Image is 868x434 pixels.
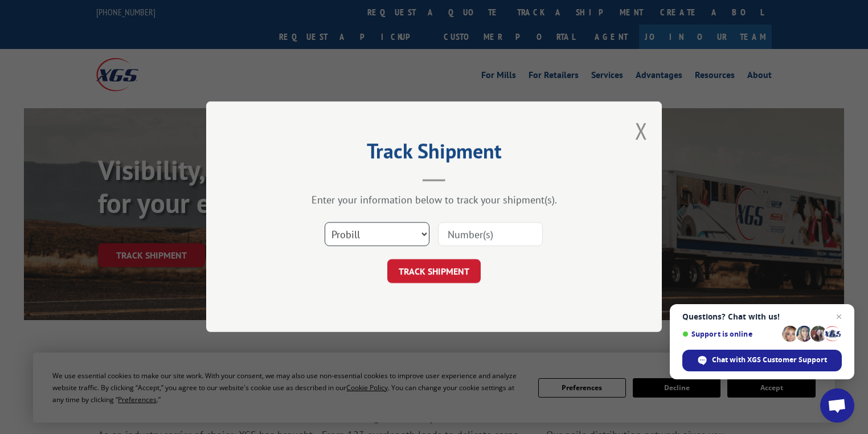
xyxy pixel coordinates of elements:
input: Number(s) [438,223,543,247]
span: Questions? Chat with us! [682,312,842,321]
h2: Track Shipment [263,143,605,165]
span: Support is online [682,330,778,338]
span: Chat with XGS Customer Support [712,355,827,365]
div: Enter your information below to track your shipment(s). [263,194,605,207]
span: Chat with XGS Customer Support [682,350,842,371]
button: Close modal [635,116,648,146]
a: Open chat [820,388,854,423]
button: TRACK SHIPMENT [387,260,481,284]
